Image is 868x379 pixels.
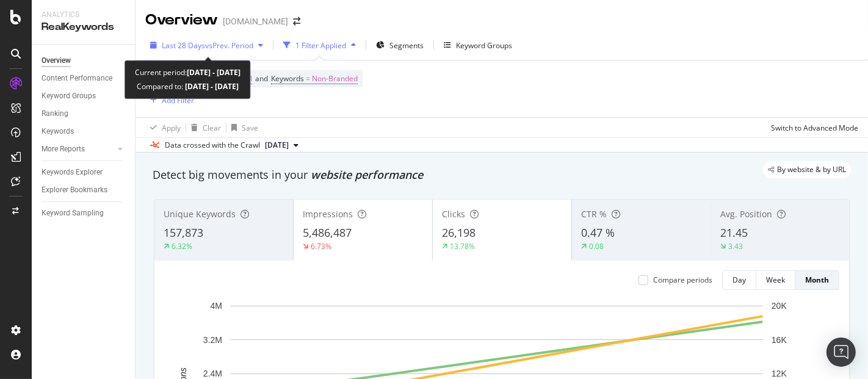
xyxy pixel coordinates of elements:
[42,90,126,103] a: Keyword Groups
[42,184,126,197] a: Explorer Bookmarks
[826,337,856,367] div: Open Intercom Messenger
[581,208,607,220] span: CTR %
[295,40,346,51] div: 1 Filter Applied
[226,118,258,137] button: Save
[42,90,96,103] div: Keyword Groups
[303,208,353,220] span: Impressions
[42,72,112,85] div: Content Performance
[162,95,194,106] div: Add Filter
[653,275,712,285] div: Compare periods
[732,275,746,285] div: Day
[312,70,358,87] span: Non-Branded
[203,369,222,378] text: 2.4M
[42,207,104,220] div: Keyword Sampling
[766,118,858,137] button: Switch to Advanced Mode
[42,143,114,156] a: More Reports
[720,208,772,220] span: Avg. Position
[42,166,103,179] div: Keywords Explorer
[42,10,125,20] div: Analytics
[223,15,288,27] div: [DOMAIN_NAME]
[728,241,743,251] div: 3.43
[771,123,858,133] div: Switch to Advanced Mode
[42,72,126,85] a: Content Performance
[162,40,205,51] span: Last 28 Days
[203,123,221,133] div: Clear
[255,73,268,84] span: and
[145,118,181,137] button: Apply
[720,225,748,240] span: 21.45
[772,369,787,378] text: 12K
[186,118,221,137] button: Clear
[164,208,236,220] span: Unique Keywords
[42,107,68,120] div: Ranking
[777,166,846,173] span: By website & by URL
[211,301,222,311] text: 4M
[278,35,361,55] button: 1 Filter Applied
[42,20,125,34] div: RealKeywords
[42,54,126,67] a: Overview
[306,73,310,84] span: =
[265,140,289,151] span: 2025 Sep. 15th
[293,17,300,26] div: arrow-right-arrow-left
[442,225,476,240] span: 26,198
[439,35,517,55] button: Keyword Groups
[589,241,604,251] div: 0.08
[42,207,126,220] a: Keyword Sampling
[371,35,429,55] button: Segments
[135,66,241,80] div: Current period:
[242,123,258,133] div: Save
[165,140,260,151] div: Data crossed with the Crawl
[581,225,615,240] span: 0.47 %
[137,80,239,94] div: Compared to:
[260,138,303,153] button: [DATE]
[442,208,465,220] span: Clicks
[42,184,107,197] div: Explorer Bookmarks
[795,270,839,290] button: Month
[311,241,331,251] div: 6.73%
[145,10,218,31] div: Overview
[766,275,785,285] div: Week
[42,166,126,179] a: Keywords Explorer
[42,54,71,67] div: Overview
[145,93,194,107] button: Add Filter
[389,40,424,51] span: Segments
[162,123,181,133] div: Apply
[145,35,268,55] button: Last 28 DaysvsPrev. Period
[187,68,241,78] b: [DATE] - [DATE]
[772,335,787,345] text: 16K
[722,270,756,290] button: Day
[172,241,192,251] div: 6.32%
[763,161,851,178] div: legacy label
[42,143,85,156] div: More Reports
[271,73,304,84] span: Keywords
[42,125,126,138] a: Keywords
[183,82,239,92] b: [DATE] - [DATE]
[456,40,512,51] div: Keyword Groups
[205,40,253,51] span: vs Prev. Period
[164,225,203,240] span: 157,873
[756,270,795,290] button: Week
[42,125,74,138] div: Keywords
[203,335,222,345] text: 3.2M
[772,301,787,311] text: 20K
[303,225,352,240] span: 5,486,487
[42,107,126,120] a: Ranking
[450,241,475,251] div: 13.78%
[805,275,829,285] div: Month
